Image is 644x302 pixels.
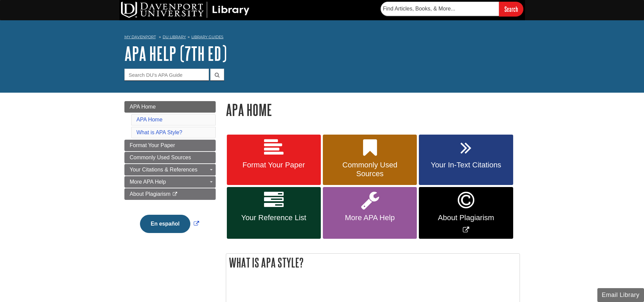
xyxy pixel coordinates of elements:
form: Searches DU Library's articles, books, and more [381,2,523,16]
span: About Plagiarism [130,191,171,197]
a: Link opens in new window [138,221,201,227]
input: Find Articles, Books, & More... [381,2,499,16]
a: APA Home [124,101,216,113]
input: Search [499,2,523,16]
a: APA Help (7th Ed) [124,43,227,64]
span: More APA Help [130,179,166,185]
a: Format Your Paper [124,140,216,151]
a: Your Reference List [227,187,321,239]
a: More APA Help [323,187,417,239]
a: Library Guides [191,34,223,39]
span: Format Your Paper [232,161,316,169]
span: Your Reference List [232,213,316,222]
span: More APA Help [328,213,412,222]
button: En español [140,215,190,233]
img: DU Library [121,2,249,18]
a: About Plagiarism [124,188,216,200]
span: Format Your Paper [130,142,175,148]
span: APA Home [130,104,156,110]
a: Link opens in new window [419,187,513,239]
i: This link opens in a new window [172,192,178,196]
div: Guide Page Menu [124,101,216,245]
h2: What is APA Style? [226,254,520,272]
a: Your Citations & References [124,164,216,176]
a: Commonly Used Sources [124,152,216,163]
a: More APA Help [124,176,216,188]
span: Commonly Used Sources [130,155,191,160]
span: About Plagiarism [424,213,508,222]
a: Commonly Used Sources [323,135,417,185]
a: DU Library [163,34,186,39]
span: Your In-Text Citations [424,161,508,169]
a: My Davenport [124,34,156,40]
span: Commonly Used Sources [328,161,412,178]
a: What is APA Style? [137,130,183,135]
a: Your In-Text Citations [419,135,513,185]
button: Email Library [597,288,644,302]
span: Your Citations & References [130,167,197,172]
nav: breadcrumb [124,32,520,43]
a: APA Home [137,117,163,122]
h1: APA Home [226,101,520,118]
a: Format Your Paper [227,135,321,185]
input: Search DU's APA Guide [124,69,209,80]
